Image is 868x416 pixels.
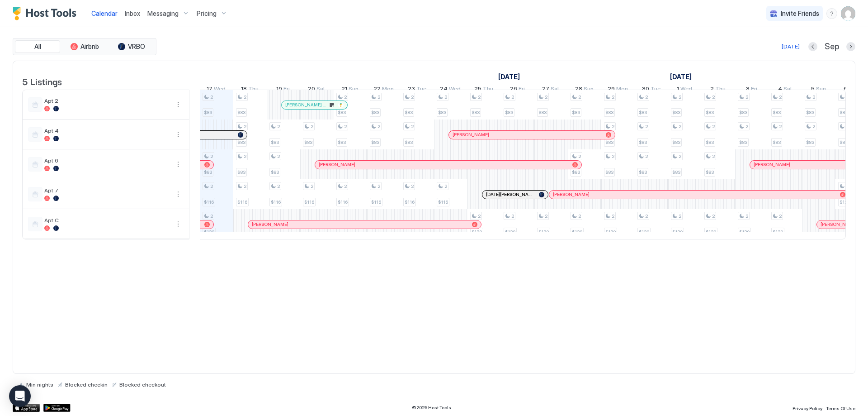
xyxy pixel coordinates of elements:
span: 2 [679,213,681,219]
span: $83 [605,169,613,175]
span: $130 [472,229,482,235]
a: September 25, 2025 [472,83,495,96]
span: Messaging [147,10,179,18]
span: 6 [844,85,847,95]
span: $83 [605,110,613,115]
span: 2 [377,183,380,189]
span: Privacy Policy [793,406,822,411]
span: 2 [578,153,581,159]
a: September 23, 2025 [406,83,429,96]
span: [PERSON_NAME] [319,162,355,167]
span: Apt 2 [44,97,169,104]
span: 2 [411,94,414,100]
span: 2 [210,153,213,159]
span: 2 [712,94,715,100]
span: $83 [840,110,848,115]
div: menu [173,219,184,230]
span: $130 [773,229,783,235]
span: $83 [739,110,747,115]
span: 2 [244,94,246,100]
span: $116 [237,199,247,205]
span: $130 [706,229,716,235]
span: 2 [511,213,514,219]
a: October 5, 2025 [809,83,828,96]
div: menu [173,159,184,170]
span: $83 [706,139,714,145]
span: $130 [538,229,549,235]
span: 2 [244,124,246,129]
button: More options [173,219,184,230]
span: 2 [244,183,246,189]
a: September 27, 2025 [540,83,561,96]
span: Apt C [44,217,169,224]
span: Wed [680,85,692,95]
a: Inbox [125,9,140,18]
span: Airbnb [80,43,99,51]
a: October 1, 2025 [668,70,694,83]
span: $83 [639,139,647,145]
a: October 1, 2025 [675,83,694,96]
span: $83 [672,139,680,145]
span: Thu [248,85,259,95]
span: $83 [773,139,781,145]
span: 2 [344,183,347,189]
button: More options [173,99,184,110]
span: $83 [405,139,413,145]
div: Google Play Store [43,404,71,412]
span: $130 [605,229,616,235]
button: All [15,40,60,53]
span: Invite Friends [781,10,819,18]
span: $130 [672,229,683,235]
span: $83 [371,139,379,145]
span: 19 [276,85,282,95]
span: 1 [677,85,679,95]
span: 18 [241,85,247,95]
span: 5 [811,85,815,95]
span: $83 [505,110,513,115]
span: $130 [639,229,649,235]
a: September 19, 2025 [274,83,292,96]
span: $83 [338,110,346,115]
span: Pricing [197,10,217,18]
span: 2 [712,124,715,129]
span: $83 [304,139,312,145]
span: $83 [706,169,714,175]
a: September 22, 2025 [371,83,396,96]
span: 2 [511,94,514,100]
span: Sun [584,85,594,95]
a: September 2, 2025 [496,70,522,83]
span: Fri [519,85,525,95]
span: 2 [745,213,748,219]
span: $83 [639,169,647,175]
span: 2 [545,94,547,100]
div: User profile [841,6,855,21]
span: $83 [204,169,212,175]
span: Tue [651,85,660,95]
div: menu [173,129,184,140]
span: 23 [408,85,415,95]
div: menu [826,8,837,19]
span: 2 [277,183,280,189]
span: $83 [371,110,379,115]
span: Sat [316,85,325,95]
a: App Store [13,404,40,412]
span: 22 [373,85,381,95]
span: Apt 6 [44,157,169,164]
span: © 2025 Host Tools [412,405,451,411]
span: Apt 7 [44,187,169,194]
a: September 26, 2025 [508,83,527,96]
span: Sun [349,85,359,95]
span: $83 [472,110,480,115]
span: $83 [204,110,212,115]
a: October 3, 2025 [744,83,759,96]
a: September 29, 2025 [605,83,630,96]
button: Previous month [808,42,817,51]
span: Apt 4 [44,127,169,134]
div: [DATE] [782,43,800,51]
span: $116 [271,199,281,205]
span: $83 [773,110,781,115]
a: October 6, 2025 [841,83,863,96]
span: 2 [779,213,782,219]
span: 2 [210,94,213,100]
